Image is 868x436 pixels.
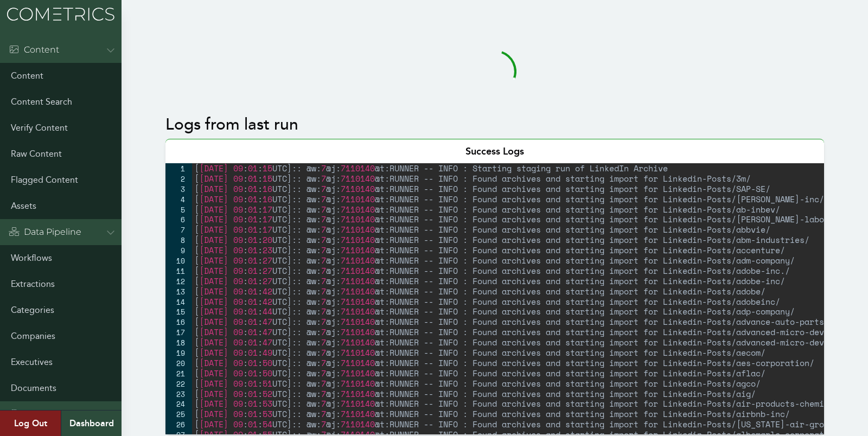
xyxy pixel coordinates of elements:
div: 12 [165,276,192,286]
div: 26 [165,419,192,429]
div: 9 [165,245,192,255]
div: 15 [165,306,192,317]
div: 22 [165,379,192,389]
div: 16 [165,317,192,327]
div: 21 [165,368,192,379]
div: 11 [165,266,192,276]
div: 7 [165,225,192,235]
div: Data Pipeline [9,226,81,239]
h2: Logs from last run [165,115,824,134]
div: 25 [165,409,192,419]
div: 23 [165,389,192,399]
div: 4 [165,194,192,204]
a: Dashboard [61,411,122,436]
div: 3 [165,184,192,194]
svg: audio-loading [473,50,516,93]
div: 2 [165,174,192,184]
div: 14 [165,297,192,307]
div: 24 [165,399,192,409]
div: 13 [165,286,192,297]
div: 5 [165,204,192,215]
div: Admin [9,408,53,421]
div: 1 [165,163,192,174]
div: 18 [165,337,192,348]
div: 17 [165,327,192,337]
div: Content [9,43,59,56]
div: 19 [165,348,192,358]
div: Success Logs [165,139,824,163]
div: 6 [165,214,192,225]
div: 20 [165,358,192,368]
div: 8 [165,235,192,245]
div: 10 [165,255,192,266]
